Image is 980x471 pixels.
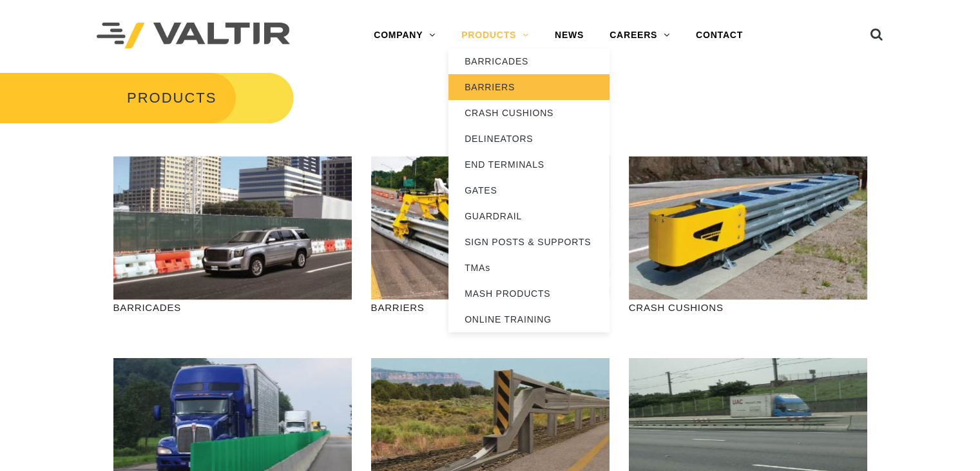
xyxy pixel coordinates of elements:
a: COMPANY [361,23,448,48]
a: DELINEATORS [448,126,610,152]
img: Valtir [97,23,290,49]
p: BARRICADES [113,300,352,315]
a: GATES [448,177,610,203]
a: GUARDRAIL [448,203,610,229]
a: END TERMINALS [448,152,610,177]
a: BARRICADES [448,48,610,74]
a: PRODUCTS [448,23,542,48]
a: TMAs [448,255,610,281]
a: ONLINE TRAINING [448,306,610,332]
a: NEWS [542,23,597,48]
a: BARRIERS [448,74,610,100]
a: MASH PRODUCTS [448,281,610,306]
a: CAREERS [597,23,683,48]
a: SIGN POSTS & SUPPORTS [448,229,610,255]
a: CRASH CUSHIONS [448,100,610,126]
a: CONTACT [683,23,756,48]
p: BARRIERS [371,300,610,315]
p: CRASH CUSHIONS [629,300,867,315]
